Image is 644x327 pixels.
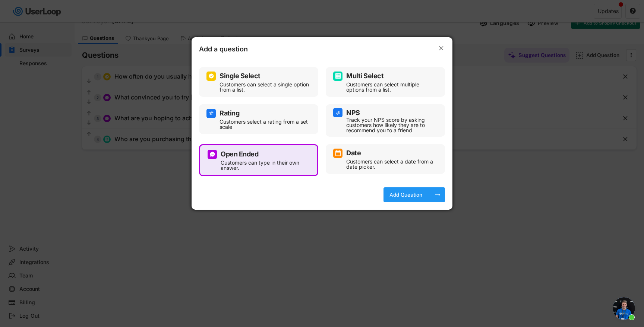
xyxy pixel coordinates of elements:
div: NPS [346,109,360,116]
div: Date [346,150,361,156]
div: Multi Select [346,73,383,79]
img: ListMajor.svg [335,73,341,79]
div: Add a question [199,45,274,56]
div: Customers can select a date from a date picker. [346,159,436,169]
img: AdjustIcon.svg [335,110,341,116]
img: ConversationMinor.svg [209,151,215,157]
img: AdjustIcon.svg [208,110,214,116]
div: Customers can type in their own answer. [221,160,308,171]
div: Customers select a rating from a set scale [220,119,309,130]
div: Customers can select a single option from a list. [220,82,309,92]
button:  [438,45,445,52]
div: Single Select [220,73,261,79]
div: Track your NPS score by asking customers how likely they are to recommend you to a friend [346,117,436,133]
div: Open Ended [221,151,258,158]
div: Add Question [387,191,424,198]
div: Rating [220,110,239,117]
img: CircleTickMinorWhite.svg [208,73,214,79]
img: CalendarMajor.svg [335,150,341,156]
div: Open chat [613,297,635,320]
text:  [439,44,443,52]
div: Customers can select multiple options from a list. [346,82,436,92]
button: arrow_right_alt [434,191,441,199]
